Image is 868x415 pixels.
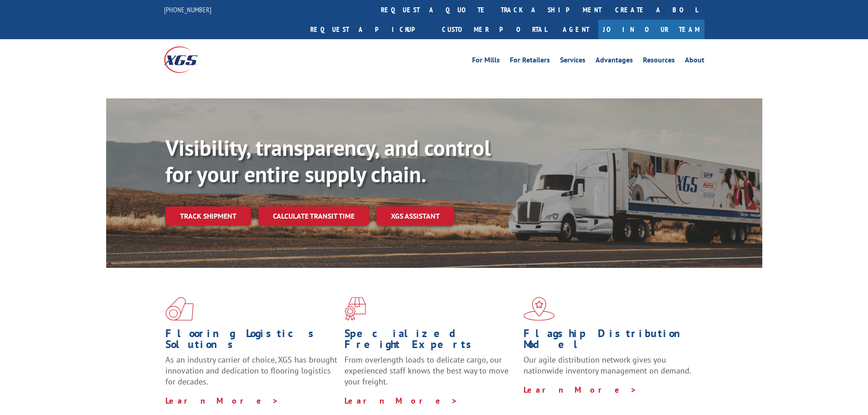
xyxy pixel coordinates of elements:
[376,206,454,226] a: XGS ASSISTANT
[643,56,675,67] a: Resources
[165,133,491,188] b: Visibility, transparency, and control for your entire supply chain.
[685,56,704,67] a: About
[303,20,435,39] a: Request a pickup
[524,354,691,376] span: Our agile distribution network gives you nationwide inventory management on demand.
[472,56,500,67] a: For Mills
[524,297,555,321] img: xgs-icon-flagship-distribution-model-red
[165,354,337,387] span: As an industry carrier of choice, XGS has brought innovation and dedication to flooring logistics...
[554,20,598,39] a: Agent
[258,206,369,226] a: Calculate transit time
[510,56,550,67] a: For Retailers
[344,297,366,321] img: xgs-icon-focused-on-flooring-red
[344,328,517,354] h1: Specialized Freight Experts
[596,56,633,67] a: Advantages
[524,384,637,395] a: Learn More >
[598,20,704,39] a: Join Our Team
[344,395,458,406] a: Learn More >
[165,297,194,321] img: xgs-icon-total-supply-chain-intelligence-red
[524,328,696,354] h1: Flagship Distribution Model
[164,5,211,14] a: [PHONE_NUMBER]
[165,206,251,225] a: Track shipment
[435,20,554,39] a: Customer Portal
[165,395,279,406] a: Learn More >
[344,354,517,395] p: From overlength loads to delicate cargo, our experienced staff knows the best way to move your fr...
[165,328,338,354] h1: Flooring Logistics Solutions
[560,56,586,67] a: Services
